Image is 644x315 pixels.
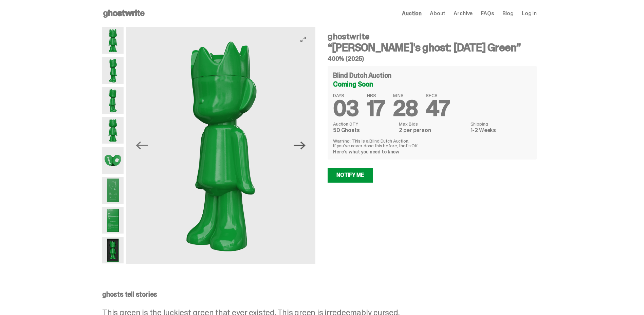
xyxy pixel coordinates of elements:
[393,94,418,123] span: 28
[102,57,124,84] img: Schrodinger_Green_Hero_2.png
[502,11,514,16] a: Blog
[102,237,124,263] img: Schrodinger_Green_Hero_13.png
[333,93,359,98] span: DAYS
[134,138,149,153] button: Previous
[402,11,422,16] a: Auction
[299,35,307,43] button: View full-screen
[328,56,537,62] h5: 400% (2025)
[328,168,373,183] a: Notify Me
[399,128,466,133] dd: 2 per person
[454,11,473,16] a: Archive
[333,138,531,148] p: Warning: This is a Blind Dutch Auction. If you’ve never done this before, that’s OK.
[102,87,124,114] img: Schrodinger_Green_Hero_3.png
[292,138,307,153] button: Next
[102,207,124,234] img: Schrodinger_Green_Hero_12.png
[333,149,399,155] a: Here's what you need to know
[333,94,359,123] span: 03
[102,117,124,144] img: Schrodinger_Green_Hero_6.png
[328,33,537,41] h4: ghostwrite
[426,93,449,98] span: SECS
[126,27,315,264] img: Schrodinger_Green_Hero_2.png
[333,72,391,79] h4: Blind Dutch Auction
[471,122,531,126] dt: Shipping
[333,128,395,133] dd: 50 Ghosts
[471,128,531,133] dd: 1-2 Weeks
[367,93,385,98] span: HRS
[102,27,124,54] img: Schrodinger_Green_Hero_1.png
[426,94,449,123] span: 47
[102,147,124,173] img: Schrodinger_Green_Hero_7.png
[367,94,385,123] span: 17
[333,122,395,126] dt: Auction QTY
[333,81,531,88] div: Coming Soon
[102,177,124,203] img: Schrodinger_Green_Hero_9.png
[481,11,494,16] a: FAQs
[430,11,445,16] a: About
[399,122,466,126] dt: Max Bids
[393,93,418,98] span: MINS
[102,291,537,298] p: ghosts tell stories
[328,42,537,53] h3: “[PERSON_NAME]'s ghost: [DATE] Green”
[522,11,537,16] a: Log in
